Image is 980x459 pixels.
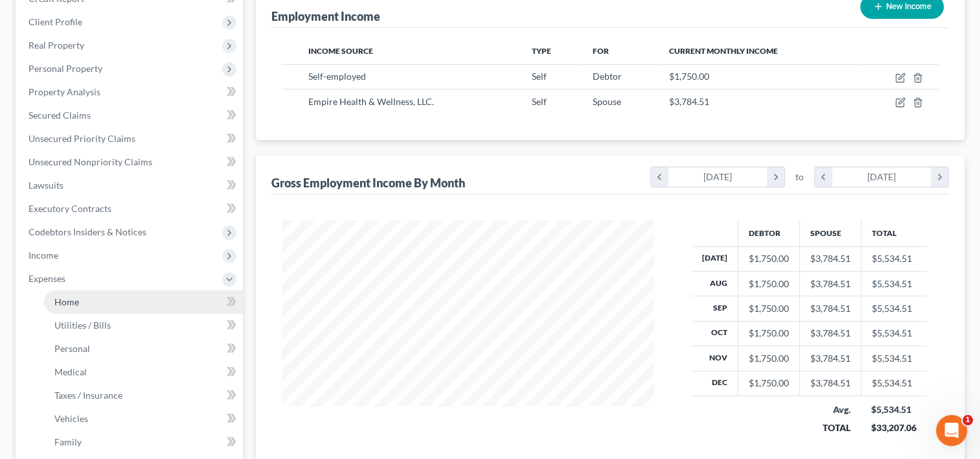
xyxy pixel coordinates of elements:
[810,403,850,416] div: Avg.
[271,8,380,24] div: Employment Income
[815,167,832,187] i: chevron_left
[963,415,973,425] span: 1
[692,346,738,371] th: Nov
[18,80,243,104] a: Property Analysis
[810,302,850,315] div: $3,784.51
[18,174,243,197] a: Lawsuits
[308,96,434,107] span: Empire Health & Wellness, LLC.
[18,104,243,127] a: Secured Claims
[44,290,243,314] a: Home
[799,220,861,246] th: Spouse
[810,421,850,434] div: TOTAL
[44,314,243,337] a: Utilities / Bills
[44,360,243,384] a: Medical
[669,71,709,82] span: $1,750.00
[861,271,927,296] td: $5,534.51
[271,175,465,191] div: Gross Employment Income By Month
[871,403,917,416] div: $5,534.51
[749,302,789,315] div: $1,750.00
[593,71,622,82] span: Debtor
[54,296,79,307] span: Home
[692,271,738,296] th: Aug
[28,86,100,97] span: Property Analysis
[810,327,850,340] div: $3,784.51
[28,16,82,27] span: Client Profile
[832,167,931,187] div: [DATE]
[795,171,804,183] span: to
[749,327,789,340] div: $1,750.00
[308,46,373,56] span: Income Source
[18,150,243,174] a: Unsecured Nonpriority Claims
[44,384,243,407] a: Taxes / Insurance
[28,133,135,144] span: Unsecured Priority Claims
[44,430,243,454] a: Family
[54,320,111,331] span: Utilities / Bills
[692,296,738,321] th: Sep
[308,71,366,82] span: Self-employed
[692,246,738,271] th: [DATE]
[692,321,738,346] th: Oct
[18,127,243,150] a: Unsecured Priority Claims
[54,436,82,447] span: Family
[767,167,784,187] i: chevron_right
[810,352,850,365] div: $3,784.51
[18,197,243,220] a: Executory Contracts
[28,203,111,214] span: Executory Contracts
[738,220,799,246] th: Debtor
[810,252,850,265] div: $3,784.51
[692,371,738,395] th: Dec
[861,220,927,246] th: Total
[28,180,63,191] span: Lawsuits
[28,40,84,51] span: Real Property
[871,421,917,434] div: $33,207.06
[861,371,927,395] td: $5,534.51
[44,337,243,360] a: Personal
[668,167,768,187] div: [DATE]
[749,252,789,265] div: $1,750.00
[593,96,621,107] span: Spouse
[532,71,547,82] span: Self
[28,273,65,284] span: Expenses
[54,390,122,401] span: Taxes / Insurance
[593,46,609,56] span: For
[861,321,927,346] td: $5,534.51
[749,277,789,290] div: $1,750.00
[54,413,88,424] span: Vehicles
[861,246,927,271] td: $5,534.51
[861,296,927,321] td: $5,534.51
[28,226,146,237] span: Codebtors Insiders & Notices
[810,277,850,290] div: $3,784.51
[749,377,789,390] div: $1,750.00
[532,96,547,107] span: Self
[669,96,709,107] span: $3,784.51
[28,63,102,74] span: Personal Property
[28,156,152,167] span: Unsecured Nonpriority Claims
[669,46,778,56] span: Current Monthly Income
[54,366,87,377] span: Medical
[861,346,927,371] td: $5,534.51
[28,250,58,261] span: Income
[532,46,551,56] span: Type
[44,407,243,430] a: Vehicles
[28,110,91,121] span: Secured Claims
[936,415,967,446] iframe: Intercom live chat
[749,352,789,365] div: $1,750.00
[651,167,668,187] i: chevron_left
[54,343,90,354] span: Personal
[931,167,948,187] i: chevron_right
[810,377,850,390] div: $3,784.51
